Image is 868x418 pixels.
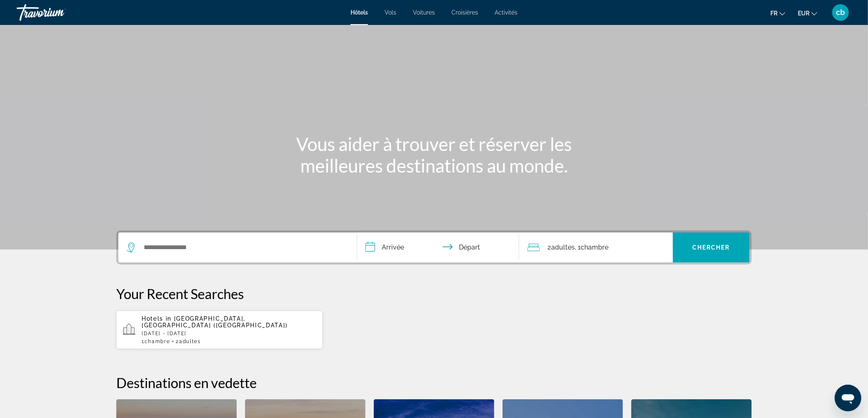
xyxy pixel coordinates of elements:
[551,243,575,251] span: Adultes
[142,315,288,329] span: [GEOGRAPHIC_DATA], [GEOGRAPHIC_DATA] ([GEOGRAPHIC_DATA])
[770,10,777,17] span: fr
[116,285,752,302] p: Your Recent Searches
[142,339,170,344] span: 1
[451,9,478,16] a: Croisières
[575,242,608,253] span: , 1
[116,374,752,391] h2: Destinations en vedette
[142,315,172,322] span: Hotels in
[547,242,575,253] span: 2
[385,9,396,16] a: Vols
[145,339,170,344] span: Chambre
[413,9,435,16] a: Voitures
[798,10,809,17] span: EUR
[835,385,861,411] iframe: Bouton de lancement de la fenêtre de messagerie
[142,331,316,336] p: [DATE] - [DATE]
[118,232,750,262] div: Search widget
[830,4,851,21] button: User Menu
[519,232,673,262] button: Travelers: 2 adults, 0 children
[278,133,590,176] h1: Vous aider à trouver et réserver les meilleures destinations au monde.
[351,9,368,16] a: Hôtels
[798,7,817,19] button: Change currency
[770,7,785,19] button: Change language
[692,244,730,251] span: Chercher
[116,310,323,349] button: Hotels in [GEOGRAPHIC_DATA], [GEOGRAPHIC_DATA] ([GEOGRAPHIC_DATA])[DATE] - [DATE]1Chambre2Adultes
[176,339,201,344] span: 2
[495,9,517,16] a: Activités
[357,232,519,262] button: Check in and out dates
[179,339,201,344] span: Adultes
[836,8,845,17] span: cb
[17,2,100,23] a: Travorium
[581,243,608,251] span: Chambre
[673,232,750,262] button: Chercher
